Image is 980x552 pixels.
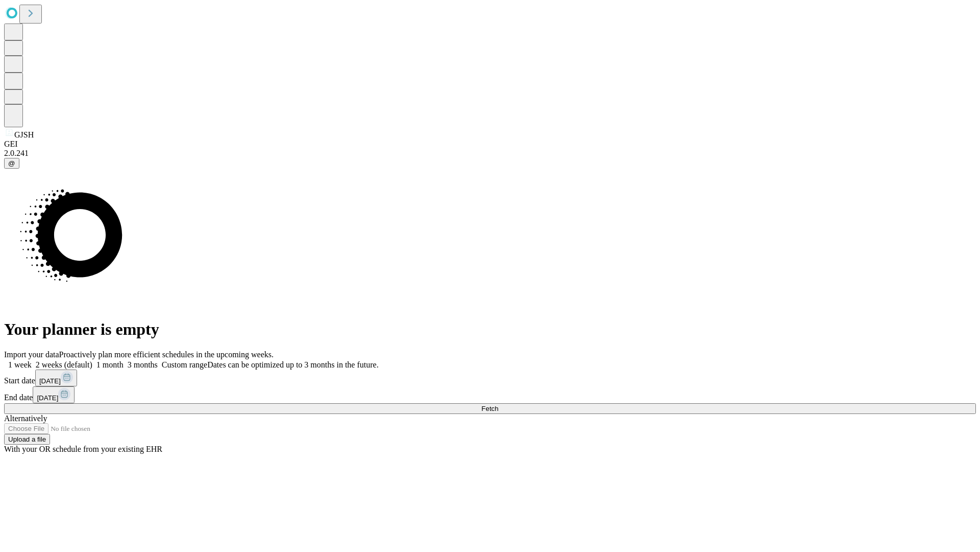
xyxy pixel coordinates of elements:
span: GJSH [14,130,34,139]
span: [DATE] [37,394,58,402]
button: Fetch [4,403,976,414]
span: [DATE] [39,377,61,385]
span: Alternatively [4,414,47,423]
button: @ [4,158,19,169]
h1: Your planner is empty [4,320,976,339]
span: With your OR schedule from your existing EHR [4,445,162,453]
button: [DATE] [35,370,77,386]
span: Proactively plan more efficient schedules in the upcoming weeks. [59,350,274,359]
span: Custom range [162,360,207,369]
div: Start date [4,370,976,386]
span: Import your data [4,350,59,359]
span: Fetch [481,405,498,412]
button: [DATE] [33,386,75,403]
span: 1 month [96,360,124,369]
span: 1 week [8,360,32,369]
span: Dates can be optimized up to 3 months in the future. [207,360,378,369]
span: 3 months [128,360,158,369]
span: @ [8,159,15,167]
button: Upload a file [4,434,50,445]
div: 2.0.241 [4,149,976,158]
span: 2 weeks (default) [36,360,92,369]
div: GEI [4,140,976,149]
div: End date [4,386,976,403]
